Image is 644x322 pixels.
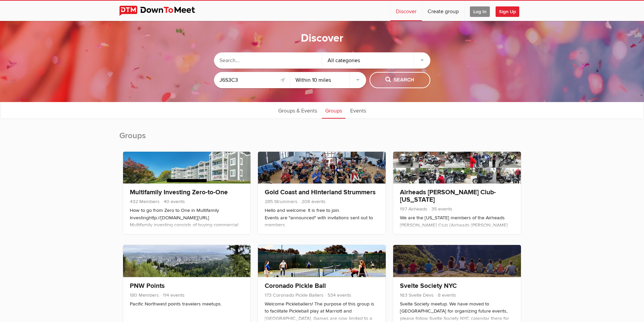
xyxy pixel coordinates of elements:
[265,188,376,196] a: Gold Coast and Hinterland Strummers
[400,282,457,290] a: Svelte Society NYC
[130,300,244,308] div: Pacific Northwest points travelers meetups.
[390,1,422,21] a: Discover
[435,292,456,298] span: 8 events
[322,52,430,69] div: All categories
[301,31,343,46] h1: Discover
[130,188,228,196] a: Multifamily Investing Zero-to-One
[265,292,324,298] span: 173 Coronado Pickle Ballers
[161,199,185,204] span: 40 events
[429,206,452,212] span: 35 events
[400,292,434,298] span: 163 Svelte Devs
[214,52,322,69] input: Search...
[265,199,297,204] span: 285 Strummers
[130,199,160,204] span: 432 Members
[385,76,414,84] span: Search
[496,6,519,17] span: Sign Up
[369,72,430,88] button: Search
[130,292,159,298] span: 180 Members
[347,102,369,119] a: Events
[160,292,185,298] span: 114 events
[119,130,525,148] h2: Groups
[325,292,351,298] span: 534 events
[464,1,495,21] a: Log In
[265,282,326,290] a: Coronado Pickle Ball
[496,1,525,21] a: Sign Up
[119,6,206,16] img: DownToMeet
[400,206,427,212] span: 197 Airheads
[214,72,290,88] input: Location or ZIP-Code
[470,6,490,17] span: Log In
[422,1,464,21] a: Create group
[130,282,165,290] a: PNW Points
[322,102,345,119] a: Groups
[299,199,326,204] span: 208 events
[275,102,320,119] a: Groups & Events
[400,188,496,204] a: Airheads [PERSON_NAME] Club-[US_STATE]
